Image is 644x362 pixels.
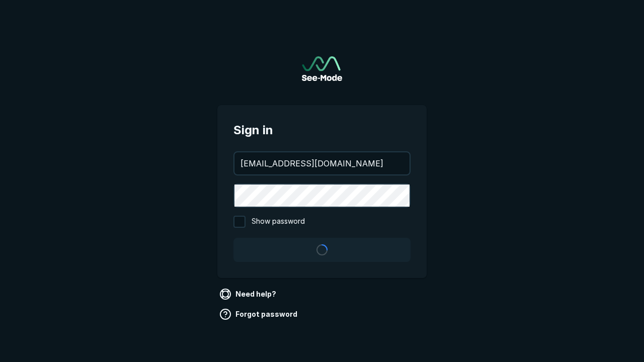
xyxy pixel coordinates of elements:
a: Need help? [217,286,280,302]
input: your@email.com [234,152,410,174]
span: Sign in [233,121,411,139]
a: Go to sign in [302,56,342,81]
img: See-Mode Logo [302,56,342,81]
span: Show password [252,216,305,228]
a: Forgot password [217,306,301,322]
